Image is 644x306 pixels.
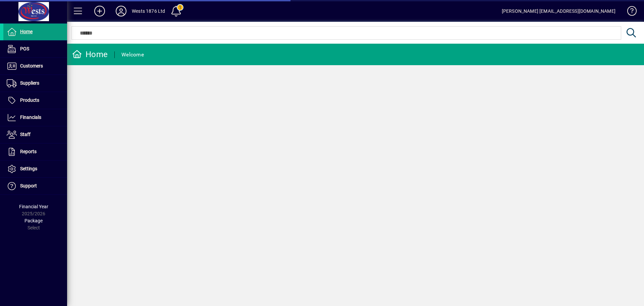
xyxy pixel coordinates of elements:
span: Customers [20,63,43,69]
span: POS [20,46,29,51]
a: POS [3,41,67,57]
span: Suppliers [20,80,39,86]
div: [PERSON_NAME] [EMAIL_ADDRESS][DOMAIN_NAME] [502,6,615,16]
a: Products [3,92,67,109]
a: Customers [3,58,67,75]
span: Settings [20,166,37,171]
a: Financials [3,109,67,126]
span: Support [20,183,37,188]
a: Settings [3,161,67,177]
div: Welcome [121,49,144,60]
a: Support [3,178,67,194]
span: Home [20,29,33,34]
div: Wests 1876 Ltd [132,6,165,16]
span: Financials [20,115,41,120]
div: Home [72,49,108,60]
button: Profile [110,5,132,17]
button: Add [89,5,110,17]
span: Staff [20,132,31,137]
a: Staff [3,126,67,143]
a: Suppliers [3,75,67,92]
a: Knowledge Base [622,1,636,23]
span: Financial Year [19,204,48,209]
span: Products [20,97,39,103]
a: Reports [3,143,67,160]
span: Package [24,218,43,223]
span: Reports [20,149,37,154]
